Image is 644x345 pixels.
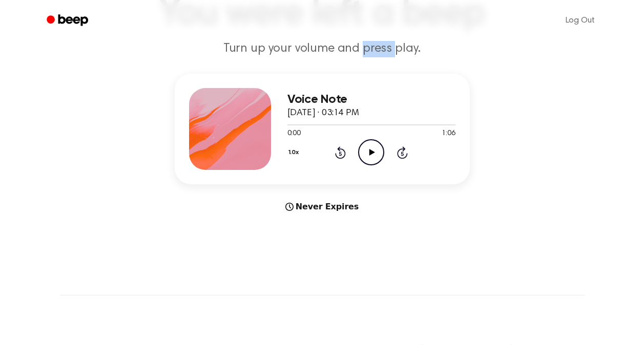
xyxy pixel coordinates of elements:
a: Log Out [555,8,605,33]
div: Never Expires [175,201,470,213]
button: 1.0x [287,144,303,161]
span: 0:00 [287,128,301,139]
p: Turn up your volume and press play. [126,40,519,57]
span: [DATE] · 03:14 PM [287,109,359,118]
h3: Voice Note [287,93,455,106]
a: Beep [39,11,97,31]
span: 1:06 [442,128,455,139]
